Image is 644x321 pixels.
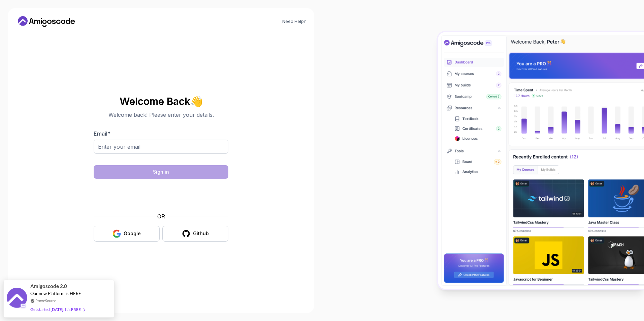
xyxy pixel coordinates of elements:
p: OR [157,212,165,220]
a: Need Help? [282,19,306,24]
img: Amigoscode Dashboard [438,32,644,289]
p: Welcome back! Please enter your details. [94,111,228,119]
img: provesource social proof notification image [7,288,27,310]
div: Google [124,230,141,237]
span: Amigoscode 2.0 [30,282,67,290]
div: Sign in [153,169,169,175]
span: Our new Platform is HERE [30,291,81,296]
input: Enter your email [94,140,228,154]
button: Google [94,226,160,242]
iframe: Widget containing checkbox for hCaptcha security challenge [110,183,212,208]
span: 👋 [189,94,205,109]
label: Email * [94,130,110,137]
button: Github [162,226,228,242]
button: Sign in [94,165,228,179]
div: Github [193,230,209,237]
h2: Welcome Back [94,96,228,107]
a: Home link [16,16,77,27]
a: ProveSource [35,298,56,304]
div: Get started [DATE]. It's FREE [30,306,85,313]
